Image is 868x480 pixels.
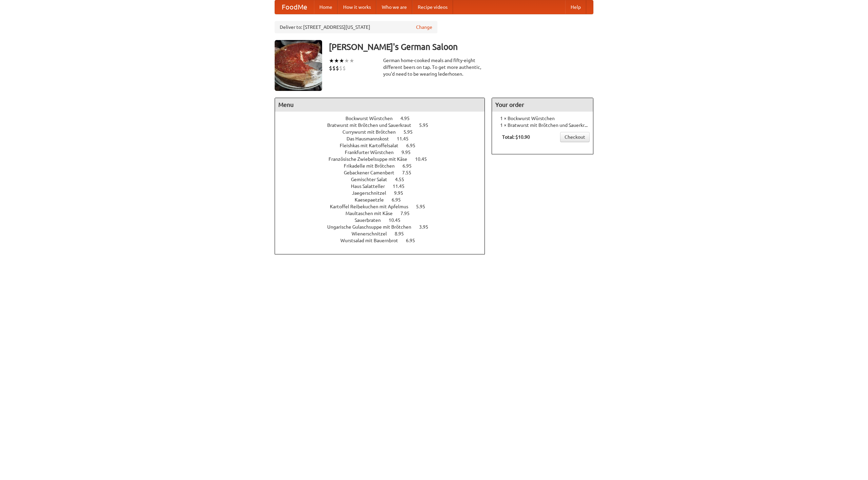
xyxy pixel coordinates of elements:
a: Gemischter Salat 4.55 [351,177,417,182]
a: Haus Salatteller 11.45 [351,184,417,189]
a: Kaesepaetzle 6.95 [355,197,413,203]
a: FoodMe [275,0,314,14]
span: Gemischter Salat [351,177,394,182]
span: Wurstsalad mit Bauernbrot [340,238,405,243]
li: 1 × Bockwurst Würstchen [495,115,590,122]
a: Bockwurst Würstchen 4.95 [346,116,422,121]
h3: [PERSON_NAME]'s German Saloon [329,40,593,54]
li: $ [332,64,336,72]
a: Wienerschnitzel 8.95 [352,231,416,236]
li: $ [339,64,342,72]
div: Deliver to: [STREET_ADDRESS][US_STATE] [275,21,437,33]
li: $ [342,64,346,72]
a: Wurstsalad mit Bauernbrot 6.95 [340,238,428,243]
a: Recipe videos [412,0,453,14]
a: Gebackener Camenbert 7.55 [344,170,424,175]
span: 5.95 [416,204,432,209]
span: Bockwurst Würstchen [346,116,399,121]
span: Ungarische Gulaschsuppe mit Brötchen [327,224,418,230]
span: 4.55 [395,177,411,182]
div: German home-cooked meals and fifty-eight different beers on tap. To get more authentic, you'd nee... [383,57,485,77]
li: 1 × Bratwurst mit Brötchen und Sauerkraut [495,122,590,129]
li: ★ [334,57,339,64]
a: Change [416,24,432,31]
li: ★ [349,57,354,64]
li: $ [336,64,339,72]
span: 4.95 [400,116,416,121]
a: Jaegerschnitzel 9.95 [352,190,416,196]
span: Maultaschen mit Käse [346,211,399,216]
li: ★ [329,57,334,64]
span: 5.95 [419,122,435,128]
b: Total: $10.90 [502,134,530,140]
span: Das Hausmannskost [347,136,396,141]
img: angular.jpg [275,40,322,91]
span: 5.95 [403,129,419,135]
span: 6.95 [392,197,408,203]
span: Frikadelle mit Brötchen [344,163,401,169]
h4: Menu [275,98,485,112]
li: ★ [339,57,344,64]
span: Kartoffel Reibekuchen mit Apfelmus [330,204,415,209]
span: Frankfurter Würstchen [345,150,400,155]
h4: Your order [492,98,593,112]
a: Home [314,0,338,14]
a: Das Hausmannskost 11.45 [347,136,421,141]
a: Checkout [560,132,590,142]
span: 7.95 [400,211,416,216]
span: 10.45 [389,217,407,223]
span: 9.95 [401,150,417,155]
a: Currywurst mit Brötchen 5.95 [342,129,425,135]
span: Fleishkas mit Kartoffelsalat [340,143,405,148]
a: Maultaschen mit Käse 7.95 [346,211,422,216]
span: 10.45 [415,156,434,162]
span: 6.95 [406,143,422,148]
a: How it works [338,0,376,14]
a: Französische Zwiebelsuppe mit Käse 10.45 [329,156,439,162]
span: Wienerschnitzel [352,231,394,236]
a: Ungarische Gulaschsuppe mit Brötchen 3.95 [327,224,441,230]
a: Kartoffel Reibekuchen mit Apfelmus 5.95 [330,204,438,209]
span: 6.95 [406,238,422,243]
span: 11.45 [393,184,411,189]
a: Help [565,0,586,14]
span: Sauerbraten [355,217,388,223]
span: 6.95 [402,163,418,169]
li: $ [329,64,332,72]
span: 3.95 [419,224,435,230]
span: Kaesepaetzle [355,197,391,203]
li: ★ [344,57,349,64]
a: Who we are [376,0,412,14]
span: Französische Zwiebelsuppe mit Käse [329,156,414,162]
a: Bratwurst mit Brötchen und Sauerkraut 5.95 [327,122,441,128]
a: Fleishkas mit Kartoffelsalat 6.95 [340,143,428,148]
span: 7.55 [402,170,418,175]
span: Haus Salatteller [351,184,392,189]
span: 9.95 [394,190,410,196]
span: 11.45 [397,136,415,141]
a: Frikadelle mit Brötchen 6.95 [344,163,424,169]
span: Currywurst mit Brötchen [342,129,402,135]
span: Bratwurst mit Brötchen und Sauerkraut [327,122,418,128]
span: Jaegerschnitzel [352,190,393,196]
span: 8.95 [395,231,411,236]
a: Sauerbraten 10.45 [355,217,413,223]
a: Frankfurter Würstchen 9.95 [345,150,423,155]
span: Gebackener Camenbert [344,170,401,175]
